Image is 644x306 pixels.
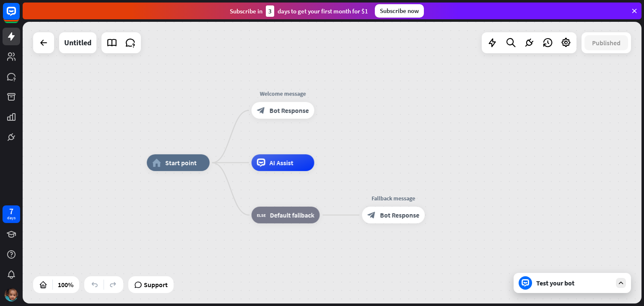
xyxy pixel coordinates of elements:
[3,205,20,223] a: 7 days
[536,279,612,287] div: Test your bot
[165,158,197,167] span: Start point
[55,278,76,291] div: 100%
[7,3,32,29] button: Open LiveChat chat widget
[584,35,628,50] button: Published
[270,158,293,167] span: AI Assist
[144,278,168,291] span: Support
[367,211,376,219] i: block_bot_response
[380,211,419,219] span: Bot Response
[7,215,16,221] div: days
[152,158,161,167] i: home_2
[9,207,13,215] div: 7
[64,32,91,53] div: Untitled
[245,89,321,98] div: Welcome message
[257,106,265,114] i: block_bot_response
[270,106,309,114] span: Bot Response
[230,5,368,17] div: Subscribe in days to get your first month for $1
[356,194,431,202] div: Fallback message
[270,211,314,219] span: Default fallback
[257,211,266,219] i: block_fallback
[266,5,274,17] div: 3
[375,4,424,18] div: Subscribe now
